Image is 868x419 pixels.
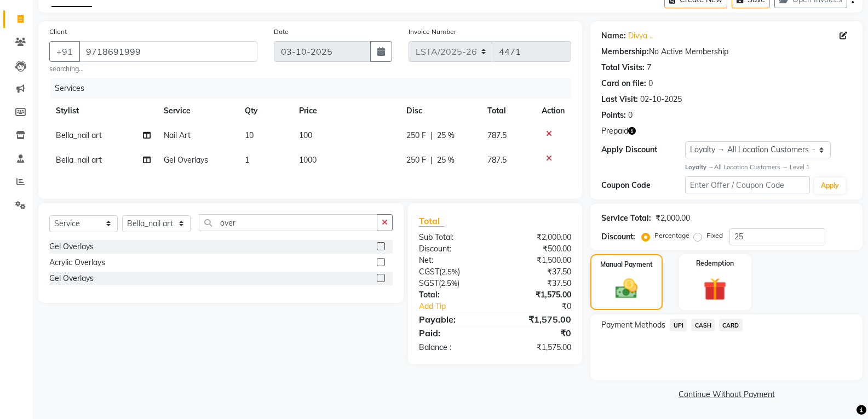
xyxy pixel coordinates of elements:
div: ₹1,575.00 [495,289,579,301]
div: All Location Customers → Level 1 [685,163,852,172]
div: Total Visits: [601,62,645,73]
span: Bella_nail art [56,155,102,165]
div: ₹0 [495,326,579,340]
span: Prepaid [601,125,628,137]
th: Total [481,99,535,123]
span: 25 % [437,154,455,166]
img: _cash.svg [608,276,645,302]
div: 0 [628,110,633,121]
th: Disc [400,99,481,123]
span: UPI [670,319,687,331]
span: | [430,130,433,141]
span: 1 [245,155,249,165]
div: Service Total: [601,213,651,224]
span: Payment Methods [601,319,665,331]
label: Date [274,27,289,37]
input: Search by Name/Mobile/Email/Code [79,41,257,62]
div: Services [50,78,579,99]
small: searching... [49,64,257,74]
div: Gel Overlays [49,273,94,284]
span: 787.5 [487,130,507,140]
span: Total [419,215,444,227]
div: Paid: [411,326,495,340]
div: ₹37.50 [495,278,579,289]
a: Continue Without Payment [593,389,860,400]
a: Divya .. [628,30,653,42]
div: ₹1,500.00 [495,255,579,266]
th: Service [157,99,238,123]
span: SGST [419,278,439,288]
span: 2.5% [441,267,458,276]
span: 250 F [406,154,426,166]
span: 10 [245,130,254,140]
span: CGST [419,267,439,277]
label: Fixed [706,231,723,240]
input: Enter Offer / Coupon Code [685,176,810,193]
div: Apply Discount [601,144,685,156]
a: Add Tip [411,301,509,312]
div: ( ) [411,266,495,278]
div: Acrylic Overlays [49,257,105,268]
div: ( ) [411,278,495,289]
div: Total: [411,289,495,301]
span: 100 [299,130,312,140]
span: 787.5 [487,155,507,165]
label: Invoice Number [409,27,456,37]
div: 7 [647,62,651,73]
label: Manual Payment [600,260,653,269]
div: ₹2,000.00 [495,232,579,243]
span: CASH [691,319,715,331]
input: Search or Scan [199,214,377,231]
div: ₹1,575.00 [495,342,579,353]
img: _gift.svg [696,275,734,304]
div: Card on file: [601,78,646,89]
div: Membership: [601,46,649,58]
span: 250 F [406,130,426,141]
div: Net: [411,255,495,266]
div: ₹1,575.00 [495,313,579,326]
div: ₹0 [509,301,579,312]
div: ₹37.50 [495,266,579,278]
div: Balance : [411,342,495,353]
div: Discount: [411,243,495,255]
div: ₹2,000.00 [656,213,690,224]
th: Action [535,99,571,123]
span: Nail Art [164,130,191,140]
div: No Active Membership [601,46,852,58]
span: 2.5% [441,279,457,288]
label: Percentage [654,231,689,240]
span: 1000 [299,155,317,165]
label: Redemption [696,259,734,268]
div: 02-10-2025 [640,94,682,105]
button: Apply [814,177,846,194]
button: +91 [49,41,80,62]
div: Gel Overlays [49,241,94,252]
span: | [430,154,433,166]
span: Gel Overlays [164,155,208,165]
div: Coupon Code [601,180,685,191]
div: Payable: [411,313,495,326]
div: Discount: [601,231,635,243]
span: 25 % [437,130,455,141]
th: Stylist [49,99,157,123]
div: ₹500.00 [495,243,579,255]
th: Qty [238,99,292,123]
span: CARD [719,319,743,331]
th: Price [292,99,400,123]
div: 0 [648,78,653,89]
label: Client [49,27,67,37]
div: Name: [601,30,626,42]
strong: Loyalty → [685,163,714,171]
div: Sub Total: [411,232,495,243]
div: Last Visit: [601,94,638,105]
span: Bella_nail art [56,130,102,140]
div: Points: [601,110,626,121]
